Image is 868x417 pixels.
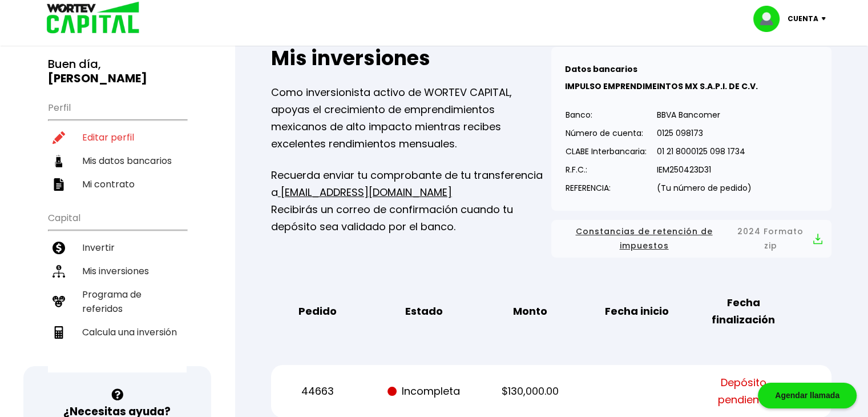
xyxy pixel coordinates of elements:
[53,265,65,278] img: inversiones-icon.6695dc30.svg
[566,143,647,160] p: CLABE Interbancaria:
[566,125,647,142] p: Número de cuenta:
[566,179,647,197] p: REFERENCIA:
[699,374,788,408] span: Depósito pendiente
[565,63,637,75] b: Datos bancarios
[271,47,551,70] h2: Mis inversiones
[53,178,65,191] img: contrato-icon.f2db500c.svg
[271,167,551,235] p: Recuerda enviar tu comprobante de tu transferencia a Recibirás un correo de confirmación cuando t...
[560,224,822,253] button: Constancias de retención de impuestos2024 Formato zip
[758,383,857,408] div: Agendar llamada
[48,259,187,283] a: Mis inversiones
[48,283,187,320] a: Programa de referidos
[48,70,147,86] b: [PERSON_NAME]
[565,81,758,92] b: IMPULSO EMPRENDIMEINTOS MX S.A.P.I. DE C.V.
[657,106,752,123] p: BBVA Bancomer
[566,106,647,123] p: Banco:
[818,17,834,21] img: icon-down
[271,84,551,153] p: Como inversionista activo de WORTEV CAPITAL, apoyas el crecimiento de emprendimientos mexicanos d...
[379,383,469,400] p: Incompleta
[48,236,187,259] a: Invertir
[53,326,65,339] img: calculadora-icon.17d418c4.svg
[657,179,752,197] p: (Tu número de pedido)
[48,173,187,196] a: Mi contrato
[48,205,187,372] ul: Capital
[272,383,362,400] p: 44663
[48,57,187,86] h3: Buen día,
[788,10,818,27] p: Cuenta
[48,95,187,196] ul: Perfil
[53,242,65,254] img: invertir-icon.b3b967d7.svg
[605,303,669,320] b: Fecha inicio
[699,294,788,328] b: Fecha finalización
[657,125,752,142] p: 0125 098173
[513,303,547,320] b: Monto
[48,126,187,149] a: Editar perfil
[753,6,788,32] img: profile-image
[566,161,647,178] p: R.F.C.:
[48,320,187,344] a: Calcula una inversión
[48,149,187,173] a: Mis datos bancarios
[405,303,443,320] b: Estado
[278,185,452,199] a: [EMAIL_ADDRESS][DOMAIN_NAME]
[657,143,752,160] p: 01 21 8000125 098 1734
[53,131,65,144] img: editar-icon.952d3147.svg
[298,303,336,320] b: Pedido
[560,224,728,253] span: Constancias de retención de impuestos
[53,295,65,308] img: recomiendanos-icon.9b8e9327.svg
[657,161,752,178] p: IEM250423D31
[53,155,65,167] img: datos-icon.10cf9172.svg
[486,383,575,400] p: $130,000.00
